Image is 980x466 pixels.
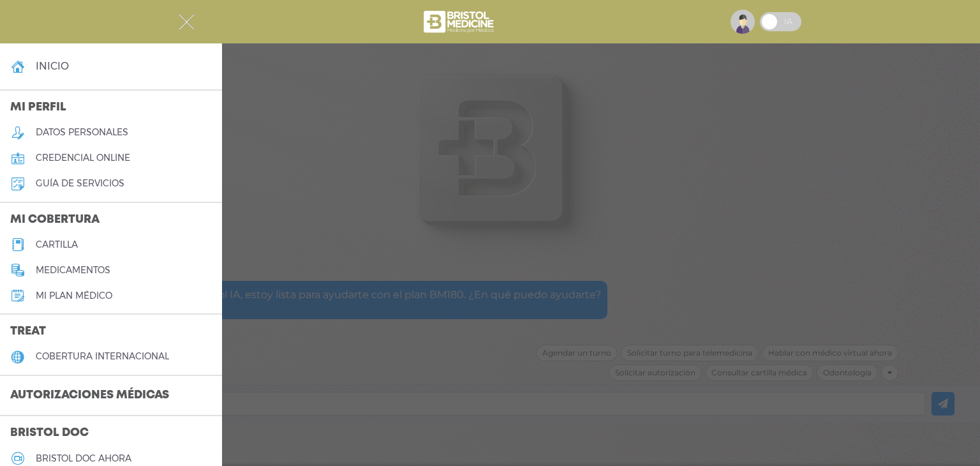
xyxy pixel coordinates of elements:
[36,178,124,189] h5: guía de servicios
[36,127,128,138] h5: datos personales
[731,10,755,34] img: profile-placeholder.svg
[36,239,78,250] h5: cartilla
[36,60,69,72] h4: inicio
[36,351,169,362] h5: cobertura internacional
[36,453,131,464] h5: Bristol doc ahora
[422,6,498,37] img: bristol-medicine-blanco.png
[36,290,112,301] h5: Mi plan médico
[36,153,130,163] h5: credencial online
[179,14,195,30] img: Cober_menu-close-white.svg
[36,265,110,276] h5: medicamentos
